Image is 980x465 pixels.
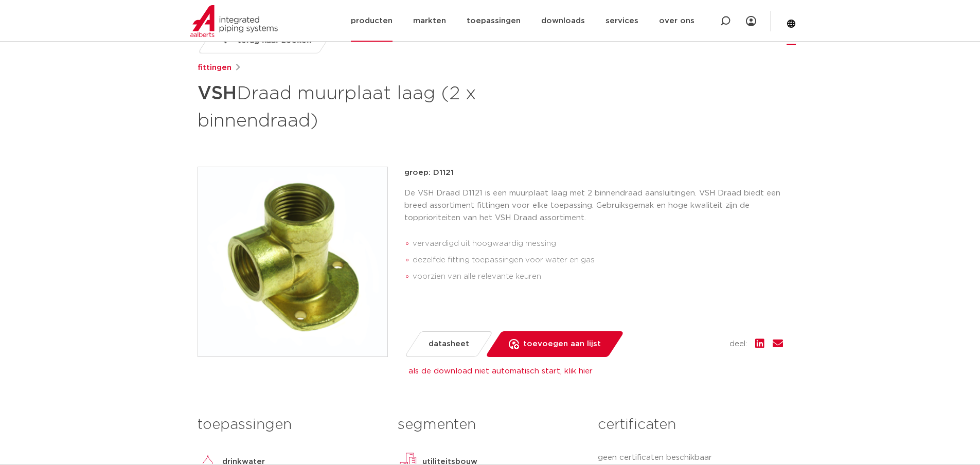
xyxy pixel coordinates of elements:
[198,62,231,74] a: fittingen
[404,187,783,224] p: De VSH Draad D1121 is een muurplaat laag met 2 binnendraad aansluitingen. VSH Draad biedt een bre...
[598,452,782,464] p: geen certificaten beschikbaar
[429,336,469,352] span: datasheet
[398,415,582,435] h3: segmenten
[413,236,783,252] li: vervaardigd uit hoogwaardig messing
[198,78,584,134] h1: Draad muurplaat laag (2 x binnendraad)
[408,367,593,375] a: als de download niet automatisch start, klik hier
[198,84,237,103] strong: VSH
[413,269,783,285] li: voorzien van alle relevante keuren
[729,338,747,350] span: deel:
[404,331,493,357] a: datasheet
[404,167,783,179] p: groep: D1121
[523,336,601,352] span: toevoegen aan lijst
[198,415,382,435] h3: toepassingen
[413,252,783,269] li: dezelfde fitting toepassingen voor water en gas
[598,415,782,435] h3: certificaten
[198,167,387,356] img: Product Image for VSH Draad muurplaat laag (2 x binnendraad)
